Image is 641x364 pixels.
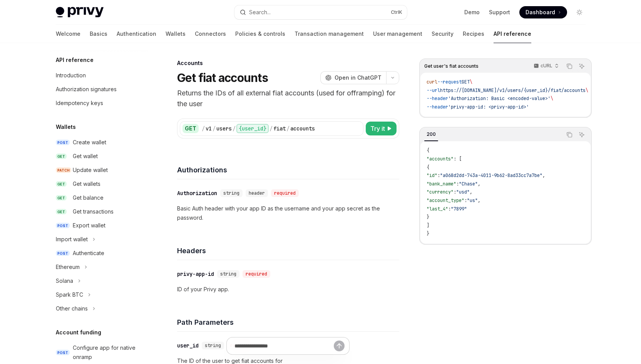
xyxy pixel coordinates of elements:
[427,104,448,110] span: --header
[424,130,438,139] div: 200
[73,138,106,147] div: Create wallet
[50,82,148,96] a: Authorization signatures
[177,165,399,175] h4: Authorizations
[320,71,386,84] button: Open in ChatGPT
[526,8,555,16] span: Dashboard
[90,25,107,43] a: Basics
[463,25,484,43] a: Recipes
[50,68,148,82] a: Introduction
[50,177,148,191] a: GETGet wallets
[50,191,148,205] a: GETGet balance
[470,79,472,85] span: \
[335,74,382,82] span: Open in ChatGPT
[577,61,587,71] button: Ask AI
[56,7,104,18] img: light logo
[56,290,83,299] div: Spark BTC
[50,205,148,219] a: GETGet transactions
[73,343,144,362] div: Configure app for native onramp
[427,156,454,162] span: "accounts"
[177,204,399,222] p: Basic Auth header with your app ID as the username and your app secret as the password.
[427,172,437,179] span: "id"
[462,79,470,85] span: GET
[427,189,454,195] span: "currency"
[50,288,148,302] button: Toggle Spark BTC section
[290,125,315,132] div: accounts
[494,25,531,43] a: API reference
[56,276,73,286] div: Solana
[73,249,104,258] div: Authenticate
[427,79,437,85] span: curl
[437,79,462,85] span: --request
[427,164,429,170] span: {
[448,104,529,110] span: 'privy-app-id: <privy-app-id>'
[427,206,448,212] span: "last_4"
[216,125,232,132] div: users
[454,189,456,195] span: :
[366,122,397,135] button: Try it
[56,350,70,356] span: POST
[373,25,422,43] a: User management
[73,179,100,189] div: Get wallets
[177,285,399,294] p: ID of your Privy app.
[56,99,103,108] div: Idempotency keys
[459,181,478,187] span: "Chase"
[50,260,148,274] button: Toggle Ethereum section
[427,222,429,229] span: ]
[56,140,70,145] span: POST
[56,209,67,215] span: GET
[454,156,462,162] span: : [
[50,135,148,149] a: POSTCreate wallet
[432,25,454,43] a: Security
[478,181,480,187] span: ,
[249,190,265,196] span: header
[456,181,459,187] span: :
[427,147,429,154] span: {
[427,181,456,187] span: "bank_name"
[470,189,472,195] span: ,
[427,87,440,94] span: --url
[519,6,567,18] a: Dashboard
[56,304,88,313] div: Other chains
[451,206,467,212] span: "7899"
[464,197,467,204] span: :
[467,197,478,204] span: "us"
[195,25,226,43] a: Connectors
[586,87,588,94] span: \
[50,219,148,232] a: POSTExport wallet
[56,71,86,80] div: Introduction
[370,124,385,133] span: Try it
[236,124,269,133] div: {user_id}
[437,172,440,179] span: :
[529,60,562,73] button: cURL
[182,124,199,133] div: GET
[440,87,586,94] span: https://[DOMAIN_NAME]/v1/users/{user_id}/fiat/accounts
[56,122,76,132] h5: Wallets
[427,95,448,102] span: --header
[541,63,552,69] p: cURL
[56,328,101,337] h5: Account funding
[464,8,480,16] a: Demo
[295,25,364,43] a: Transaction management
[427,197,464,204] span: "account_type"
[56,223,70,229] span: POST
[564,61,574,71] button: Copy the contents from the code block
[177,270,214,278] div: privy-app-id
[202,125,205,132] div: /
[448,206,451,212] span: :
[427,214,429,220] span: }
[206,125,212,132] div: v1
[391,9,402,15] span: Ctrl K
[56,181,67,187] span: GET
[73,221,105,230] div: Export wallet
[166,25,186,43] a: Wallets
[234,5,407,19] button: Open search
[50,302,148,316] button: Toggle Other chains section
[220,271,236,277] span: string
[177,189,217,197] div: Authorization
[56,167,71,173] span: PATCH
[223,190,239,196] span: string
[177,317,399,327] h4: Path Parameters
[235,25,285,43] a: Policies & controls
[73,207,114,216] div: Get transactions
[50,274,148,288] button: Toggle Solana section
